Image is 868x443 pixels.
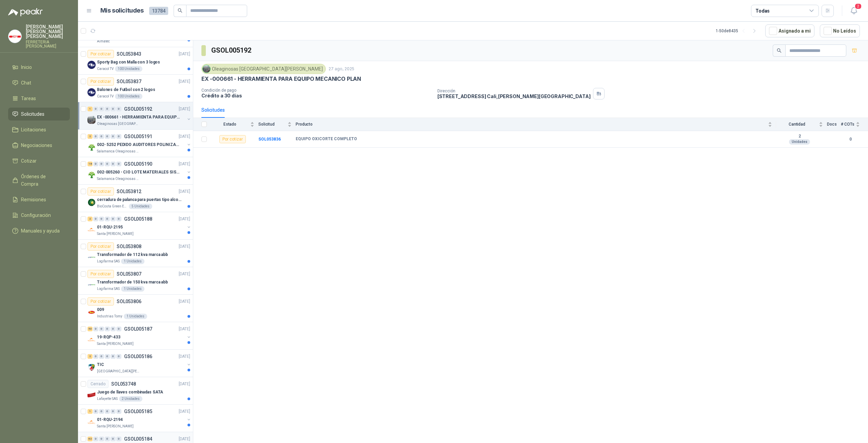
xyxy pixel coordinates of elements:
img: Company Logo [87,363,96,371]
th: Docs [827,118,841,131]
a: Solicitudes [8,108,70,121]
p: [DATE] [179,243,190,250]
button: No Leídos [820,24,860,37]
p: SOL053807 [117,272,141,276]
p: [STREET_ADDRESS] Cali , [PERSON_NAME][GEOGRAPHIC_DATA] [437,93,591,99]
p: SOL053843 [117,52,141,56]
p: 01-RQU-2195 [97,224,123,230]
span: Tareas [21,95,36,102]
img: Company Logo [87,61,96,69]
p: Caracol TV [97,66,114,72]
p: Santa [PERSON_NAME] [97,231,134,237]
p: GSOL005186 [124,354,152,359]
p: TIC [97,362,104,368]
div: Todas [755,7,770,15]
div: 0 [111,134,116,139]
th: Estado [211,118,258,131]
span: # COTs [841,122,854,127]
div: Unidades [789,139,810,145]
p: Sporty Bag con Malla con 3 logos [97,59,160,66]
img: Logo peakr [8,8,43,16]
span: Chat [21,79,31,87]
div: Por cotizar [87,242,114,251]
p: Transformador de 150 kva marca abb [97,279,168,285]
div: 0 [105,354,110,359]
span: search [777,48,782,53]
div: 0 [93,409,98,414]
span: Cotizar [21,157,37,165]
p: SOL053812 [117,189,141,194]
div: 100 Unidades [115,94,142,99]
p: [DATE] [179,326,190,332]
p: [DATE] [179,408,190,415]
p: Crédito a 30 días [201,93,432,98]
div: 0 [93,327,98,331]
img: Company Logo [87,336,96,344]
div: 0 [111,217,116,221]
div: 1 - 50 de 8435 [716,25,760,36]
div: 0 [116,134,121,139]
p: Logifarma SAS [97,259,120,264]
th: # COTs [841,118,868,131]
div: 0 [116,162,121,166]
p: Salamanca Oleaginosas SAS [97,149,140,154]
p: [DATE] [179,51,190,57]
div: 0 [116,217,121,221]
div: 2 [87,354,93,359]
img: Company Logo [203,65,210,73]
p: EX -000661 - HERRAMIENTA PARA EQUIPO MECANICO PLAN [97,114,181,121]
p: [DATE] [179,188,190,195]
img: Company Logo [87,253,96,261]
a: Negociaciones [8,139,70,152]
span: Cantidad [776,122,817,127]
div: 0 [99,327,104,331]
div: 0 [116,327,121,331]
p: Salamanca Oleaginosas SAS [97,176,140,182]
p: SOL053748 [111,382,136,386]
p: 27 ago, 2025 [329,66,354,72]
div: 0 [93,107,98,111]
th: Producto [296,118,776,131]
p: Oleaginosas [GEOGRAPHIC_DATA][PERSON_NAME] [97,121,140,127]
p: [DATE] [179,353,190,360]
button: 2 [848,5,860,17]
th: Solicitud [258,118,296,131]
p: Industrias Tomy [97,314,122,319]
span: Estado [211,122,249,127]
div: Por cotizar [87,270,114,278]
p: [DATE] [179,381,190,387]
p: 01-RQU-2194 [97,417,123,423]
div: 50 [87,327,93,331]
p: GSOL005185 [124,409,152,414]
a: Por cotizarSOL053812[DATE] Company Logocerradura de palanca para puertas tipo alcoba marca yaleBi... [78,185,193,212]
a: CerradoSOL053748[DATE] Company LogoJuego de llaves combinadas SATALafayette SAS2 Unidades [78,377,193,405]
img: Company Logo [87,116,96,124]
div: 0 [93,437,98,441]
p: GSOL005190 [124,162,152,166]
a: Configuración [8,209,70,222]
div: 0 [105,327,110,331]
img: Company Logo [87,171,96,179]
div: 63 [87,437,93,441]
div: 0 [105,217,110,221]
div: 0 [99,354,104,359]
p: Transformador de 112 kva marca abb [97,252,168,258]
div: 100 Unidades [115,66,142,72]
img: Company Logo [87,391,96,399]
div: 0 [105,409,110,414]
p: FERRETERIA [PERSON_NAME] [26,40,70,48]
span: Remisiones [21,196,46,203]
div: Por cotizar [87,50,114,58]
div: Por cotizar [87,297,114,306]
p: Dirección [437,89,591,93]
b: SOL053836 [258,137,281,142]
span: Licitaciones [21,126,46,133]
div: 0 [93,162,98,166]
p: [PERSON_NAME] [PERSON_NAME] [PERSON_NAME] [26,24,70,39]
div: 0 [111,437,116,441]
span: Inicio [21,63,32,71]
p: [DATE] [179,216,190,222]
span: search [178,8,182,13]
p: [DATE] [179,106,190,112]
div: 18 [87,162,93,166]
